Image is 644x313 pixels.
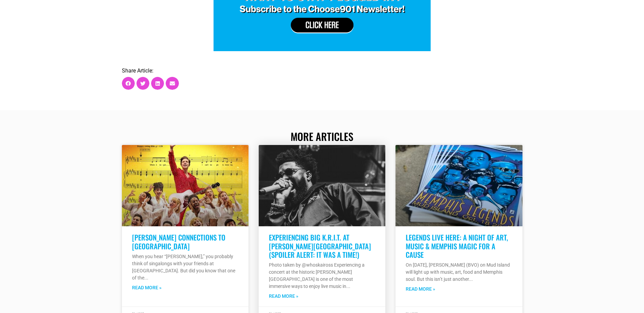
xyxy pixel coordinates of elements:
[132,232,225,251] a: [PERSON_NAME] Connections to [GEOGRAPHIC_DATA]
[269,232,371,259] a: Experiencing Big K.R.I.T. at [PERSON_NAME][GEOGRAPHIC_DATA] (Spoiler Alert: It was a time!)
[166,77,179,90] div: Share on email
[406,286,435,293] a: Read more about LEGENDS LIVE HERE: A NIGHT OF ART, MUSIC & MEMPHIS MAGIC FOR A CAUSE
[122,130,522,143] h2: More Articles
[269,293,298,300] a: Read more about Experiencing Big K.R.I.T. at Overton Park Shell (Spoiler Alert: It was a time!)
[406,232,508,259] a: LEGENDS LIVE HERE: A NIGHT OF ART, MUSIC & MEMPHIS MAGIC FOR A CAUSE
[132,284,162,291] a: Read more about Neil Diamond’s Connections to Memphis
[132,253,238,281] p: When you hear “[PERSON_NAME],” you probably think of singalongs with your friends at [GEOGRAPHIC_...
[406,262,512,283] p: On [DATE], [PERSON_NAME] (BVO) on Mud Island will light up with music, art, food and Memphis soul...
[122,68,522,74] p: Share Article:
[136,77,149,90] div: Share on twitter
[122,77,135,90] div: Share on facebook
[151,77,164,90] div: Share on linkedin
[269,262,375,290] p: Photo taken by @whoskaiross Experiencing a concert at the historic [PERSON_NAME][GEOGRAPHIC_DATA]...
